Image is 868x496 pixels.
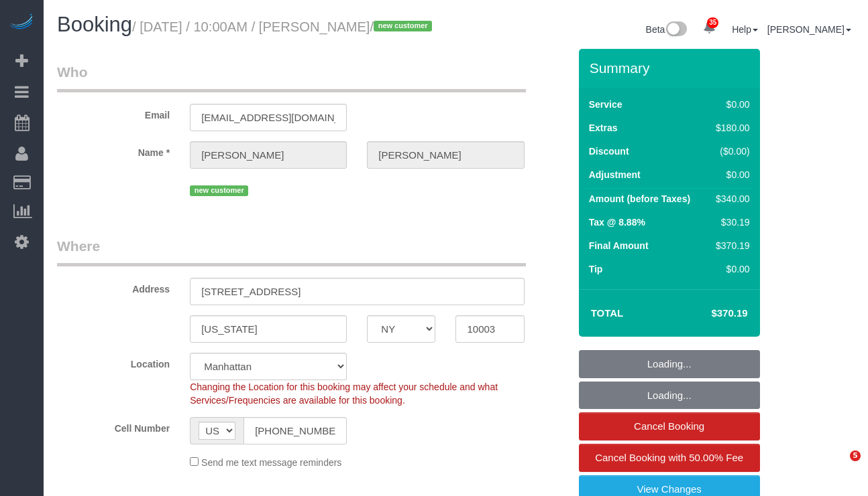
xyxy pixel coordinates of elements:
span: Booking [57,13,132,36]
input: Last Name [367,141,524,169]
label: Cell Number [47,417,180,435]
label: Discount [589,145,629,158]
span: new customer [190,185,248,196]
span: / [370,19,436,34]
div: $0.00 [710,168,749,181]
label: Amount (before Taxes) [589,192,690,205]
span: 5 [850,450,861,461]
a: Cancel Booking with 50.00% Fee [579,444,760,472]
span: new customer [374,21,432,31]
label: Service [589,98,622,111]
a: [PERSON_NAME] [767,24,851,35]
div: $30.19 [710,216,749,229]
div: $0.00 [710,98,749,111]
label: Tax @ 8.88% [589,216,645,229]
span: Changing the Location for this booking may affect your schedule and what Services/Frequencies are... [190,382,498,406]
legend: Who [57,62,526,92]
label: Address [47,278,180,296]
span: Cancel Booking with 50.00% Fee [595,452,743,463]
img: Automaid Logo [8,13,35,32]
label: Location [47,353,180,371]
div: ($0.00) [710,145,749,158]
a: Beta [646,24,688,35]
legend: Where [57,236,526,266]
span: Send me text message reminders [201,457,341,468]
div: $180.00 [710,121,749,135]
div: $0.00 [710,262,749,276]
input: Cell Number [243,417,347,444]
img: New interface [665,21,687,39]
a: 35 [696,13,722,43]
h4: $370.19 [671,308,747,319]
small: / [DATE] / 10:00AM / [PERSON_NAME] [132,19,436,34]
a: Help [732,24,758,35]
input: City [190,315,347,343]
label: Name * [47,141,180,159]
label: Final Amount [589,239,649,252]
strong: Total [591,307,624,319]
div: $340.00 [710,192,749,205]
div: $370.19 [710,239,749,252]
iframe: Intercom live chat [822,450,855,483]
input: First Name [190,141,347,169]
label: Tip [589,262,603,276]
label: Adjustment [589,168,641,181]
input: Email [190,104,347,131]
a: Cancel Booking [579,412,760,440]
label: Extras [589,121,618,135]
h3: Summary [590,60,753,76]
label: Email [47,104,180,122]
input: Zip Code [455,315,524,343]
span: 35 [707,17,718,28]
